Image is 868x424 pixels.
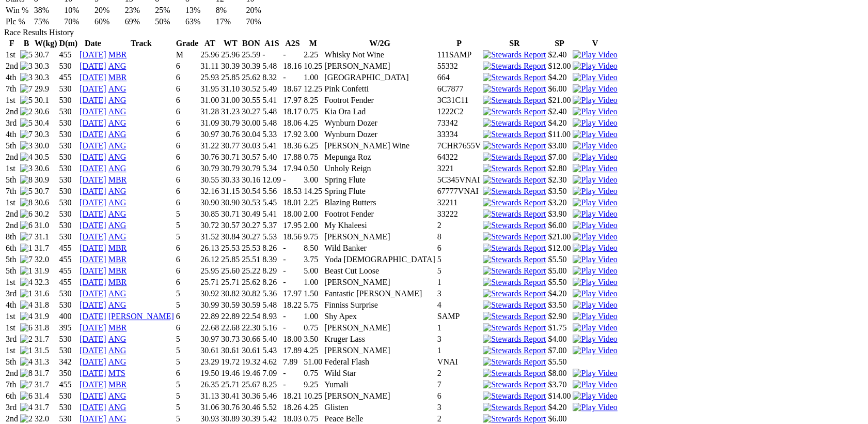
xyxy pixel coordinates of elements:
[20,130,33,139] img: 7
[20,38,33,49] th: B
[324,38,435,49] th: W/2G
[483,312,546,321] img: Stewards Report
[573,96,617,104] a: View replay
[108,62,127,70] a: ANG
[108,73,127,82] a: MBR
[108,153,127,161] a: ANG
[547,84,571,94] td: $6.00
[64,17,93,27] td: 70%
[20,403,33,412] img: 4
[573,187,617,195] a: View replay
[108,391,127,400] a: ANG
[573,118,617,128] img: Play Video
[324,61,435,71] td: [PERSON_NAME]
[437,61,481,71] td: 55332
[20,50,33,59] img: 5
[573,209,617,218] a: View replay
[108,369,125,377] a: MTS
[34,84,58,94] td: 29.9
[59,50,78,60] td: 455
[573,84,617,93] a: View replay
[80,153,106,161] a: [DATE]
[573,391,617,400] a: View replay
[5,61,19,71] td: 2nd
[573,107,617,116] a: View replay
[108,84,127,93] a: ANG
[483,107,546,116] img: Stewards Report
[5,17,33,27] td: Plc %
[20,312,33,321] img: 4
[108,357,127,366] a: ANG
[20,380,33,389] img: 7
[20,232,33,241] img: 7
[220,95,240,105] td: 31.00
[80,175,106,184] a: [DATE]
[80,141,106,150] a: [DATE]
[185,5,214,16] td: 13%
[573,62,617,71] img: Play Video
[5,38,19,49] th: F
[34,38,58,49] th: W(kg)
[20,187,33,196] img: 5
[437,38,481,49] th: P
[5,50,19,60] td: 1st
[303,84,323,94] td: 12.25
[20,107,33,116] img: 2
[245,17,275,27] td: 70%
[5,95,19,105] td: 1st
[482,38,546,49] th: SR
[262,72,281,83] td: 8.32
[34,72,58,83] td: 30.3
[108,130,127,139] a: ANG
[483,244,546,253] img: Stewards Report
[573,346,617,355] img: Play Video
[573,232,617,241] a: View replay
[108,198,127,207] a: ANG
[20,278,33,287] img: 4
[573,289,617,298] a: View replay
[573,221,617,230] a: View replay
[80,50,106,59] a: [DATE]
[108,221,127,230] a: ANG
[483,403,546,412] img: Stewards Report
[20,221,33,230] img: 6
[573,141,617,150] img: Play Video
[262,95,281,105] td: 5.41
[80,323,106,332] a: [DATE]
[80,84,106,93] a: [DATE]
[572,38,618,49] th: V
[573,62,617,70] a: View replay
[573,380,617,389] a: View replay
[20,73,33,82] img: 3
[215,17,245,27] td: 17%
[5,107,19,117] td: 2nd
[483,221,546,230] img: Stewards Report
[108,164,127,173] a: ANG
[573,300,617,310] img: Play Video
[282,72,302,83] td: -
[124,17,154,27] td: 69%
[80,266,106,275] a: [DATE]
[80,300,106,309] a: [DATE]
[80,107,106,116] a: [DATE]
[547,95,571,105] td: $21.00
[108,300,127,309] a: ANG
[20,266,33,276] img: 1
[108,278,127,286] a: MBR
[20,369,33,378] img: 8
[108,141,127,150] a: ANG
[64,5,93,16] td: 10%
[483,414,546,423] img: Stewards Report
[154,17,184,27] td: 50%
[220,72,240,83] td: 25.85
[483,209,546,219] img: Stewards Report
[547,61,571,71] td: $12.00
[573,244,617,252] a: View replay
[483,175,546,185] img: Stewards Report
[573,323,617,332] img: Play Video
[262,61,281,71] td: 5.48
[547,50,571,60] td: $2.40
[80,278,106,286] a: [DATE]
[80,391,106,400] a: [DATE]
[108,118,127,127] a: ANG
